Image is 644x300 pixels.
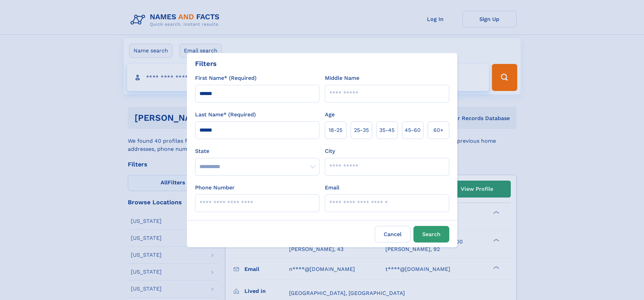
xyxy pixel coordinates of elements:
[379,126,395,134] span: 35‑45
[413,226,449,243] button: Search
[375,226,411,243] label: Cancel
[325,111,335,119] label: Age
[195,74,257,82] label: First Name* (Required)
[195,59,217,69] div: Filters
[325,184,339,192] label: Email
[195,184,235,192] label: Phone Number
[329,126,342,134] span: 18‑25
[195,111,256,119] label: Last Name* (Required)
[325,147,335,155] label: City
[354,126,369,134] span: 25‑35
[433,126,444,134] span: 60+
[195,147,319,155] label: State
[405,126,421,134] span: 45‑60
[325,74,359,82] label: Middle Name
